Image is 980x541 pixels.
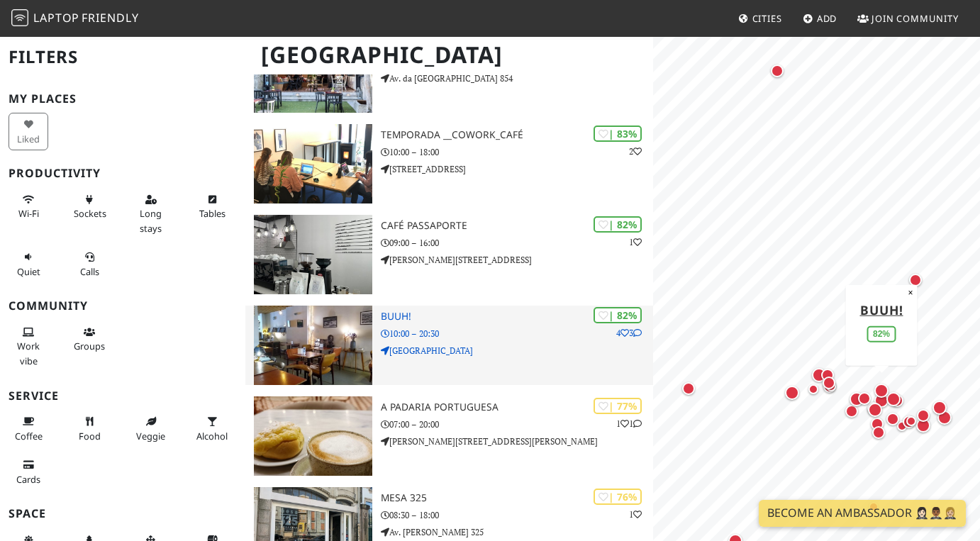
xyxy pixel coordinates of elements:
[254,306,373,385] img: BUuh!
[817,12,837,25] span: Add
[903,413,920,430] div: Map marker
[867,325,896,342] div: 82%
[733,6,788,31] a: Cities
[9,188,48,225] button: Wi-Fi
[69,410,109,447] button: Food
[79,430,101,442] span: Food
[74,207,106,220] span: Power sockets
[381,145,653,159] p: 10:00 – 18:00
[381,418,653,431] p: 07:00 – 20:00
[250,35,651,74] h1: [GEOGRAPHIC_DATA]
[131,188,171,240] button: Long stays
[17,265,40,278] span: Quiet
[616,326,642,340] p: 4 3
[823,378,840,395] div: Map marker
[855,389,874,408] div: Map marker
[872,381,891,401] div: Map marker
[752,12,782,25] span: Cities
[679,379,698,398] div: Map marker
[245,306,654,385] a: BUuh! | 82% 43 BUuh! 10:00 – 20:30 [GEOGRAPHIC_DATA]
[594,126,642,142] div: | 83%
[80,265,99,278] span: Video/audio calls
[74,340,105,352] span: Group tables
[254,124,373,203] img: Temporada __Cowork_Café
[82,10,138,26] span: Friendly
[9,245,48,283] button: Quiet
[381,162,653,176] p: [STREET_ADDRESS]
[381,508,653,522] p: 08:30 – 18:00
[254,396,373,476] img: A Padaria Portuguesa
[629,145,642,158] p: 2
[782,383,802,403] div: Map marker
[768,62,786,80] div: Map marker
[381,311,653,323] h3: BUuh!
[381,236,653,250] p: 09:00 – 16:00
[9,453,48,491] button: Cards
[33,10,79,26] span: Laptop
[860,301,903,318] a: BUuh!
[381,344,653,357] p: [GEOGRAPHIC_DATA]
[11,6,139,31] a: LaptopFriendly LaptopFriendly
[381,129,653,141] h3: Temporada __Cowork_Café
[140,207,162,234] span: Long stays
[914,406,932,425] div: Map marker
[15,430,43,442] span: Coffee
[797,6,843,31] a: Add
[245,396,654,476] a: A Padaria Portuguesa | 77% 11 A Padaria Portuguesa 07:00 – 20:00 [PERSON_NAME][STREET_ADDRESS][PE...
[11,9,28,26] img: LaptopFriendly
[594,489,642,505] div: | 76%
[868,415,886,433] div: Map marker
[381,435,653,448] p: [PERSON_NAME][STREET_ADDRESS][PERSON_NAME]
[9,92,237,106] h3: My Places
[629,508,642,521] p: 1
[913,415,933,435] div: Map marker
[245,124,654,203] a: Temporada __Cowork_Café | 83% 2 Temporada __Cowork_Café 10:00 – 18:00 [STREET_ADDRESS]
[935,408,954,428] div: Map marker
[9,299,237,313] h3: Community
[245,215,654,294] a: Café Passaporte | 82% 1 Café Passaporte 09:00 – 16:00 [PERSON_NAME][STREET_ADDRESS]
[9,410,48,447] button: Coffee
[884,410,902,428] div: Map marker
[904,284,918,300] button: Close popup
[381,253,653,267] p: [PERSON_NAME][STREET_ADDRESS]
[820,374,838,392] div: Map marker
[852,6,964,31] a: Join Community
[69,245,109,283] button: Calls
[616,417,642,430] p: 1 1
[594,216,642,233] div: | 82%
[9,507,237,520] h3: Space
[594,398,642,414] div: | 77%
[69,188,109,225] button: Sockets
[594,307,642,323] div: | 82%
[381,220,653,232] h3: Café Passaporte
[847,389,867,409] div: Map marker
[136,430,165,442] span: Veggie
[381,401,653,413] h3: A Padaria Portuguesa
[16,473,40,486] span: Credit cards
[9,167,237,180] h3: Productivity
[865,400,885,420] div: Map marker
[192,410,232,447] button: Alcohol
[381,525,653,539] p: Av. [PERSON_NAME] 325
[199,207,225,220] span: Work-friendly tables
[196,430,228,442] span: Alcohol
[629,235,642,249] p: 1
[842,402,861,420] div: Map marker
[884,389,903,409] div: Map marker
[820,377,839,396] div: Map marker
[381,327,653,340] p: 10:00 – 20:30
[192,188,232,225] button: Tables
[906,271,925,289] div: Map marker
[381,492,653,504] h3: Mesa 325
[18,207,39,220] span: Stable Wi-Fi
[9,35,237,79] h2: Filters
[9,389,237,403] h3: Service
[930,398,950,418] div: Map marker
[872,12,959,25] span: Join Community
[69,320,109,358] button: Groups
[805,381,822,398] div: Map marker
[254,215,373,294] img: Café Passaporte
[17,340,40,367] span: People working
[9,320,48,372] button: Work vibe
[869,423,888,442] div: Map marker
